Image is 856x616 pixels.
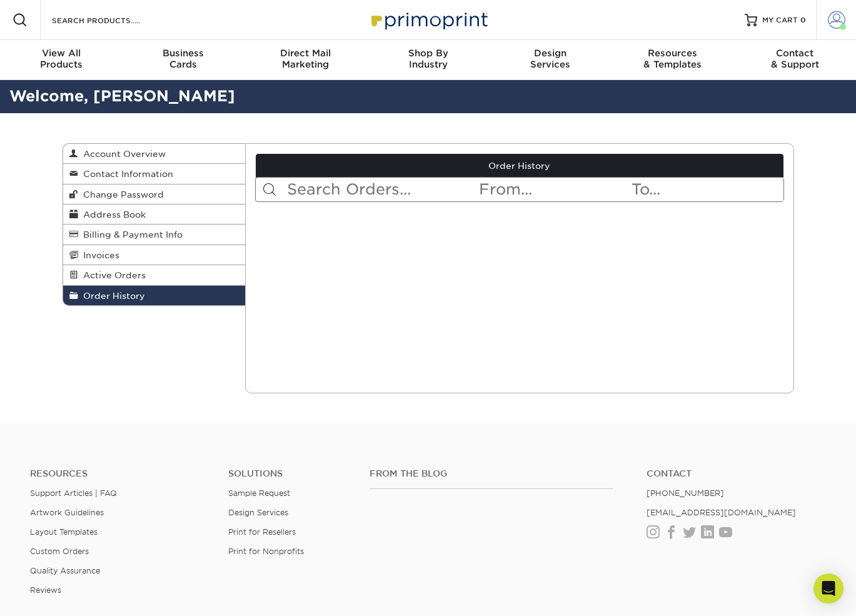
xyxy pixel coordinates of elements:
[647,508,796,517] a: [EMAIL_ADDRESS][DOMAIN_NAME]
[63,286,246,305] a: Order History
[366,6,491,33] img: Primoprint
[78,149,166,159] span: Account Overview
[63,184,246,204] a: Change Password
[630,178,783,201] input: To...
[244,48,367,70] div: Marketing
[478,178,630,201] input: From...
[123,40,245,80] a: BusinessCards
[30,547,89,556] a: Custom Orders
[367,40,490,80] a: Shop ByIndustry
[612,48,734,59] span: Resources
[63,225,246,245] a: Billing & Payment Info
[489,40,612,80] a: DesignServices
[228,527,296,537] a: Print for Resellers
[367,48,490,59] span: Shop By
[367,48,490,70] div: Industry
[228,547,304,556] a: Print for Nonprofits
[30,508,104,517] a: Artwork Guidelines
[244,48,367,59] span: Direct Mail
[733,48,856,70] div: & Support
[63,144,246,164] a: Account Overview
[647,468,826,479] a: Contact
[78,169,173,179] span: Contact Information
[51,13,173,28] input: SEARCH PRODUCTS.....
[228,508,288,517] a: Design Services
[800,16,806,24] span: 0
[762,15,798,26] span: MY CART
[733,48,856,59] span: Contact
[63,204,246,225] a: Address Book
[612,40,734,80] a: Resources& Templates
[78,230,183,240] span: Billing & Payment Info
[813,573,843,603] div: Open Intercom Messenger
[78,250,119,260] span: Invoices
[489,48,612,70] div: Services
[30,566,100,575] a: Quality Assurance
[244,40,367,80] a: Direct MailMarketing
[647,488,724,498] a: [PHONE_NUMBER]
[612,48,734,70] div: & Templates
[733,40,856,80] a: Contact& Support
[78,291,145,301] span: Order History
[30,527,98,537] a: Layout Templates
[63,164,246,184] a: Contact Information
[30,468,209,479] h4: Resources
[123,48,245,70] div: Cards
[78,189,164,199] span: Change Password
[228,488,290,498] a: Sample Request
[30,488,117,498] a: Support Articles | FAQ
[370,468,613,479] h4: From the Blog
[63,245,246,265] a: Invoices
[489,48,612,59] span: Design
[30,585,61,595] a: Reviews
[286,178,478,201] input: Search Orders...
[228,468,351,479] h4: Solutions
[256,154,783,178] a: Order History
[78,270,146,280] span: Active Orders
[123,48,245,59] span: Business
[78,210,146,220] span: Address Book
[63,265,246,285] a: Active Orders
